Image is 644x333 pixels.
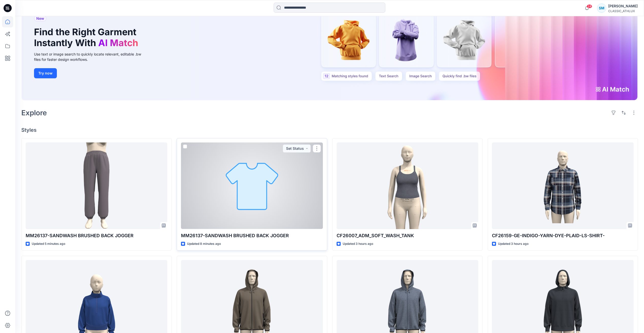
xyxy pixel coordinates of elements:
[34,68,57,78] button: Try now
[98,37,138,48] span: AI Match
[21,127,638,133] h4: Styles
[492,142,634,229] a: CF26159-GE-INDIGO-YARN-DYE-PLAID-LS-SHIRT-
[608,3,638,9] div: [PERSON_NAME]
[181,232,323,239] p: MM26137-SANDWASH BRUSHED BACK JOGGER
[32,241,65,247] p: Updated 5 minutes ago
[36,15,44,22] span: New
[492,232,634,239] p: CF26159-GE-INDIGO-YARN-DYE-PLAID-LS-SHIRT-
[21,109,47,117] h2: Explore
[597,4,606,13] div: SM
[26,232,167,239] p: MM26137-SANDWASH BRUSHED BACK JOGGER
[587,4,592,8] span: 24
[187,241,221,247] p: Updated 8 minutes ago
[26,142,167,229] a: MM26137-SANDWASH BRUSHED BACK JOGGER
[34,27,141,48] h1: Find the Right Garment Instantly With
[337,142,478,229] a: CF26007_ADM_SOFT_WASH_TANK
[608,9,638,13] div: CLASSIC_ATHLUX
[34,51,148,62] div: Use text or image search to quickly locate relevant, editable .bw files for faster design workflows.
[498,241,529,247] p: Updated 3 hours ago
[337,232,478,239] p: CF26007_ADM_SOFT_WASH_TANK
[181,142,323,229] a: MM26137-SANDWASH BRUSHED BACK JOGGER
[343,241,373,247] p: Updated 3 hours ago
